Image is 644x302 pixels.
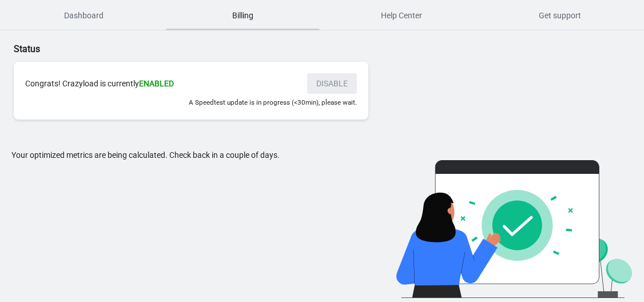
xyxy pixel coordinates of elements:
[25,78,296,89] div: Congrats! Crazyload is currently
[14,42,452,56] p: Status
[11,149,365,298] div: Your optimized metrics are being calculated. Check back in a couple of days.
[396,149,633,298] img: analysis-waiting-illustration-d04af50a.svg
[7,5,161,26] span: Dashboard
[5,1,164,30] button: Dashboard
[166,5,320,26] span: Billing
[483,5,638,26] span: Get support
[139,79,174,88] span: ENABLED
[324,5,479,26] span: Help Center
[189,98,357,106] small: A Speedtest update is in progress (<30min), please wait.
